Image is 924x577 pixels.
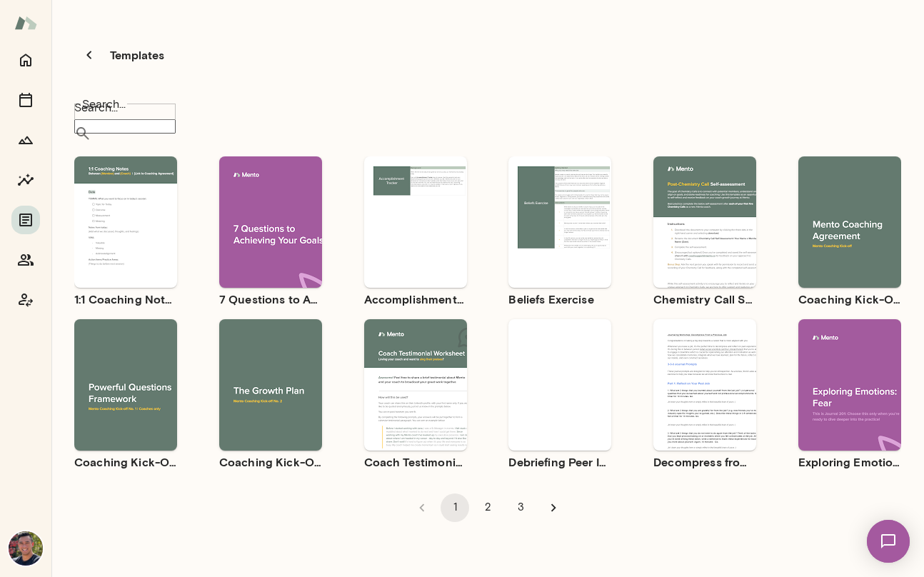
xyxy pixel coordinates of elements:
img: Mark Guzman [9,531,43,566]
h6: Beliefs Exercise [508,291,611,308]
button: Go to next page [539,493,568,522]
h6: Coaching Kick-Off No. 1 | Powerful Questions [Coaches Only] [74,453,177,471]
h6: Coaching Kick-Off No. 2 | The Growth Plan [219,453,322,471]
button: Insights [11,166,40,194]
button: Go to page 2 [473,493,502,522]
nav: pagination navigation [406,493,570,522]
img: Mento [14,9,37,36]
button: Home [11,46,40,74]
h4: Templates [110,46,164,64]
button: Members [11,246,40,274]
label: Search... [74,99,176,116]
div: pagination [74,482,901,522]
h6: Decompress from a Job [653,453,756,471]
h6: Coach Testimonial Worksheet [364,453,467,471]
h6: Accomplishment Tracker [364,291,467,308]
h6: 1:1 Coaching Notes [74,291,177,308]
h6: Chemistry Call Self-Assessment [Coaches only] [653,291,756,308]
button: Documents [11,206,40,234]
button: page 1 [441,493,469,522]
h6: 7 Questions to Achieving Your Goals [219,291,322,308]
h6: Debriefing Peer Insights (360 feedback) Guide [508,453,611,471]
button: Growth Plan [11,126,40,154]
button: Go to page 3 [506,493,535,522]
button: Sessions [11,86,40,114]
h6: Coaching Kick-Off | Coaching Agreement [798,291,901,308]
h6: Exploring Emotions: Fear [798,453,901,471]
button: Coach app [11,286,40,314]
